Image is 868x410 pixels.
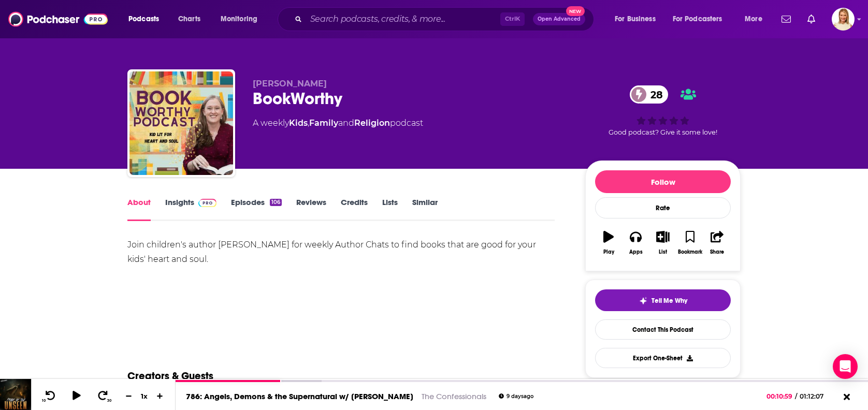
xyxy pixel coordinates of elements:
button: List [649,224,676,261]
a: Lists [382,197,398,221]
span: Logged in as leannebush [832,8,855,31]
img: User Profile [832,8,855,31]
button: Export One-Sheet [595,348,731,368]
button: Follow [595,170,731,193]
button: 30 [94,390,113,403]
a: 786: Angels, Demons & the Supernatural w/ [PERSON_NAME] [186,391,413,401]
button: open menu [737,11,775,27]
button: open menu [213,11,271,27]
div: 28Good podcast? Give it some love! [585,79,741,143]
span: Ctrl K [500,12,525,26]
button: Share [704,224,731,261]
button: tell me why sparkleTell Me Why [595,289,731,311]
a: InsightsPodchaser Pro [165,197,216,221]
a: Similar [412,197,438,221]
button: open menu [666,11,737,27]
a: Kids [289,118,308,128]
div: 9 days ago [499,393,533,399]
a: Show notifications dropdown [777,10,795,28]
button: open menu [121,11,172,27]
a: About [127,197,151,221]
span: For Podcasters [673,12,722,26]
span: For Business [615,12,656,26]
a: Contact This Podcast [595,319,731,340]
input: Search podcasts, credits, & more... [306,11,500,27]
a: The Confessionals [422,391,486,401]
span: 28 [640,85,668,104]
div: Play [603,249,614,255]
a: Credits [341,197,368,221]
div: Join children's author [PERSON_NAME] for weekly Author Chats to find books that are good for your... [127,238,555,267]
span: New [566,6,585,16]
a: Religion [354,118,390,128]
button: Bookmark [676,224,703,261]
div: Share [710,249,724,255]
div: Rate [595,197,731,218]
button: Show profile menu [832,8,855,31]
button: open menu [607,11,669,27]
span: [PERSON_NAME] [253,79,327,89]
span: 10 [42,399,46,403]
button: 10 [40,390,60,403]
img: tell me why sparkle [639,297,647,305]
button: Play [595,224,622,261]
a: 28 [630,85,668,104]
div: Search podcasts, credits, & more... [287,7,604,31]
img: Podchaser Pro [198,199,216,207]
span: 01:12:07 [797,392,834,400]
span: 30 [107,399,111,403]
div: 106 [270,199,282,206]
div: Apps [629,249,643,255]
span: / [795,392,797,400]
div: List [659,249,667,255]
a: Episodes106 [231,197,282,221]
div: Bookmark [678,249,702,255]
h2: Creators & Guests [127,370,213,383]
a: Family [309,118,338,128]
button: Apps [622,224,649,261]
button: Open AdvancedNew [533,13,585,25]
img: Podchaser - Follow, Share and Rate Podcasts [8,9,108,29]
span: 00:10:59 [766,392,795,400]
div: 1 x [136,392,153,400]
div: Open Intercom Messenger [833,354,858,379]
span: Charts [178,12,200,26]
a: Reviews [296,197,326,221]
img: BookWorthy [129,71,233,175]
span: , [308,118,309,128]
span: and [338,118,354,128]
span: Open Advanced [538,17,581,22]
span: Good podcast? Give it some love! [609,128,717,136]
span: Tell Me Why [652,297,687,305]
span: Podcasts [128,12,159,26]
span: Monitoring [221,12,257,26]
a: Charts [171,11,207,27]
div: A weekly podcast [253,117,423,129]
a: Show notifications dropdown [803,10,819,28]
span: More [745,12,762,26]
